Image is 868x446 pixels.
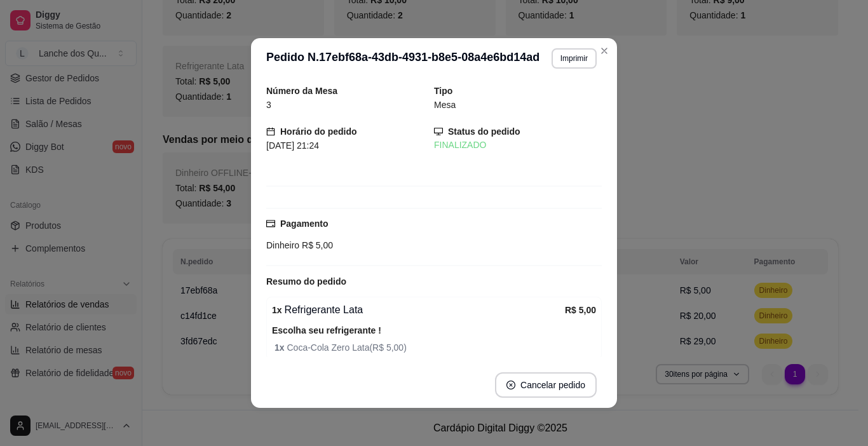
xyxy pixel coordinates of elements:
[266,219,275,228] span: credit-card
[266,240,299,250] span: Dinheiro
[448,126,520,137] strong: Status do pedido
[506,381,515,389] span: close-circle
[266,86,337,96] strong: Número da Mesa
[272,302,565,318] div: Refrigerante Lata
[434,127,443,136] span: desktop
[272,325,381,335] strong: Escolha seu refrigerante !
[434,139,602,152] div: FINALIZADO
[594,41,614,61] button: Close
[266,140,319,151] span: [DATE] 21:24
[565,305,596,315] strong: R$ 5,00
[552,48,597,69] button: Imprimir
[495,372,597,398] button: close-circleCancelar pedido
[299,240,333,250] span: R$ 5,00
[266,100,271,110] span: 3
[280,126,357,137] strong: Horário do pedido
[272,305,282,315] strong: 1 x
[275,341,596,355] span: Coca-Cola Zero Lata ( R$ 5,00 )
[434,86,452,96] strong: Tipo
[275,342,287,353] strong: 1 x
[434,100,456,110] span: Mesa
[266,127,275,136] span: calendar
[280,219,328,229] strong: Pagamento
[266,276,346,287] strong: Resumo do pedido
[266,48,539,69] h3: Pedido N. 17ebf68a-43db-4931-b8e5-08a4e6bd14ad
